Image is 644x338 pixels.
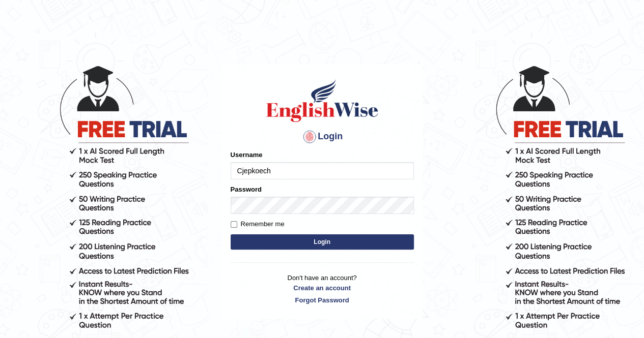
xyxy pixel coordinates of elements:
label: Password [231,185,262,194]
a: Forgot Password [231,295,414,305]
h4: Login [231,129,414,145]
label: Username [231,150,263,160]
button: Login [231,234,414,250]
p: Don't have an account? [231,273,414,304]
input: Remember me [231,221,237,228]
label: Remember me [231,219,285,229]
img: Logo of English Wise sign in for intelligent practice with AI [264,78,380,124]
a: Create an account [231,283,414,293]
